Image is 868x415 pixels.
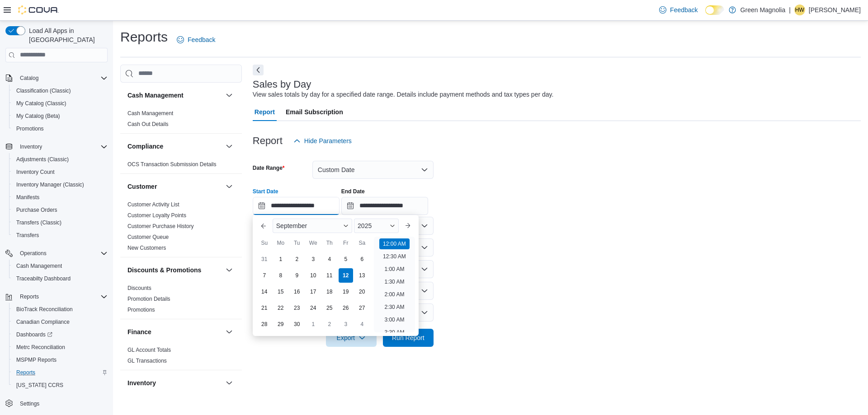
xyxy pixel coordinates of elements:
[253,197,340,215] input: Press the down key to enter a popover containing a calendar. Press the escape key to close the po...
[16,398,108,409] span: Settings
[9,354,111,366] button: MSPMP Reports
[13,354,108,365] span: MSPMP Reports
[16,369,35,376] span: Reports
[306,317,321,331] div: day-1
[421,222,428,229] button: Open list of options
[127,161,217,168] span: OCS Transaction Submission Details
[127,378,222,387] button: Inventory
[224,265,235,275] button: Discounts & Promotions
[274,301,288,315] div: day-22
[120,28,168,46] h1: Reports
[16,112,60,120] span: My Catalog (Beta)
[322,301,337,315] div: day-25
[16,291,42,302] button: Reports
[120,159,242,173] div: Compliance
[9,97,111,110] button: My Catalog (Classic)
[257,236,272,250] div: Su
[13,179,108,190] span: Inventory Manager (Classic)
[16,232,39,239] span: Transfers
[257,301,272,315] div: day-21
[358,222,372,229] span: 2025
[173,31,219,49] a: Feedback
[120,345,242,370] div: Finance
[322,317,337,331] div: day-2
[127,121,169,127] a: Cash Out Details
[2,290,111,303] button: Reports
[13,261,66,271] a: Cash Management
[381,327,408,338] li: 3:30 AM
[13,367,108,378] span: Reports
[127,327,222,336] button: Finance
[127,161,217,168] a: OCS Transaction Submission Details
[13,380,108,391] span: Washington CCRS
[381,302,408,312] li: 2:30 AM
[290,132,355,150] button: Hide Parameters
[401,219,415,233] button: Next month
[339,301,353,315] div: day-26
[2,397,111,410] button: Settings
[13,304,108,315] span: BioTrack Reconciliation
[13,367,39,378] a: Reports
[224,141,235,152] button: Compliance
[741,5,786,15] p: Green Magnolia
[224,378,235,388] button: Inventory
[253,90,554,99] div: View sales totals by day for a specified date range. Details include payment methods and tax type...
[9,341,111,354] button: Metrc Reconciliation
[16,181,84,188] span: Inventory Manager (Classic)
[127,346,171,354] span: GL Account Totals
[9,178,111,191] button: Inventory Manager (Classic)
[127,306,155,313] span: Promotions
[355,284,369,299] div: day-20
[257,284,272,299] div: day-14
[127,91,184,100] h3: Cash Management
[9,379,111,392] button: [US_STATE] CCRS
[306,301,321,315] div: day-24
[253,164,285,172] label: Date Range
[16,382,63,389] span: [US_STATE] CCRS
[13,85,108,96] span: Classification (Classic)
[13,230,42,241] a: Transfers
[355,301,369,315] div: day-27
[13,329,108,340] span: Dashboards
[374,237,415,332] ul: Time
[13,317,73,327] a: Canadian Compliance
[13,167,58,177] a: Inventory Count
[13,342,108,353] span: Metrc Reconciliation
[255,103,275,121] span: Report
[13,85,75,96] a: Classification (Classic)
[127,296,170,302] a: Promotion Details
[16,206,57,214] span: Purchase Orders
[16,100,66,107] span: My Catalog (Classic)
[13,205,61,215] a: Purchase Orders
[339,284,353,299] div: day-19
[276,222,307,229] span: September
[9,204,111,216] button: Purchase Orders
[304,136,352,145] span: Hide Parameters
[381,314,408,325] li: 3:00 AM
[9,316,111,328] button: Canadian Compliance
[13,154,72,165] a: Adjustments (Classic)
[322,284,337,299] div: day-18
[16,194,39,201] span: Manifests
[290,317,304,331] div: day-30
[2,72,111,84] button: Catalog
[341,197,428,215] input: Press the down key to open a popover containing a calendar.
[306,252,321,266] div: day-3
[127,245,166,251] a: New Customers
[705,5,724,15] input: Dark Mode
[9,366,111,379] button: Reports
[224,90,235,101] button: Cash Management
[257,268,272,283] div: day-7
[16,248,50,259] button: Operations
[355,236,369,250] div: Sa
[127,358,167,364] a: GL Transactions
[16,356,57,364] span: MSPMP Reports
[331,329,371,347] span: Export
[13,273,108,284] span: Traceabilty Dashboard
[127,357,167,364] span: GL Transactions
[290,284,304,299] div: day-16
[286,103,343,121] span: Email Subscription
[20,400,39,407] span: Settings
[9,328,111,341] a: Dashboards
